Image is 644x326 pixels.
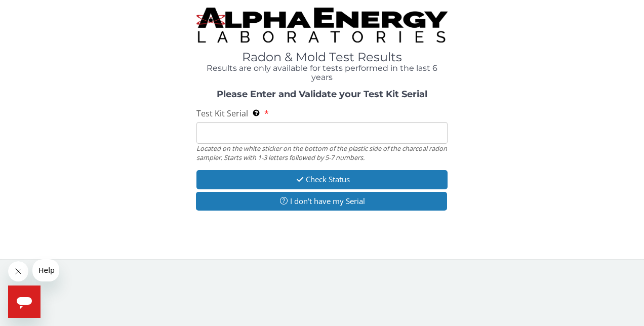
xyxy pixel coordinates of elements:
[196,170,448,189] button: Check Status
[8,286,41,318] iframe: Button to launch messaging window
[196,144,448,162] div: Located on the white sticker on the bottom of the plastic side of the charcoal radon sampler. Sta...
[196,51,448,64] h1: Radon & Mold Test Results
[196,8,448,43] img: TightCrop.jpg
[32,259,59,281] iframe: Message from company
[8,261,28,281] iframe: Close message
[196,108,248,119] span: Test Kit Serial
[217,89,427,100] strong: Please Enter and Validate your Test Kit Serial
[196,64,448,81] h4: Results are only available for tests performed in the last 6 years
[196,192,448,211] button: I don't have my Serial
